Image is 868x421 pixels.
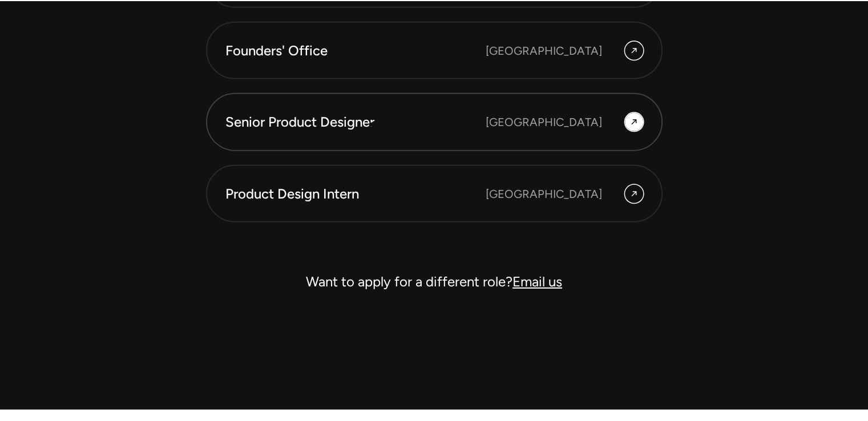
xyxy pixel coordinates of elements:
div: Product Design Intern [225,184,486,204]
div: Founders' Office [225,41,486,60]
a: Senior Product Designer [GEOGRAPHIC_DATA] [206,93,663,151]
a: Founders' Office [GEOGRAPHIC_DATA] [206,22,663,80]
div: [GEOGRAPHIC_DATA] [486,185,602,203]
div: Senior Product Designer [225,112,486,132]
div: [GEOGRAPHIC_DATA] [486,42,602,59]
div: [GEOGRAPHIC_DATA] [486,114,602,131]
a: Email us [512,273,562,290]
a: Product Design Intern [GEOGRAPHIC_DATA] [206,165,663,223]
div: Want to apply for a different role? [206,268,663,295]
